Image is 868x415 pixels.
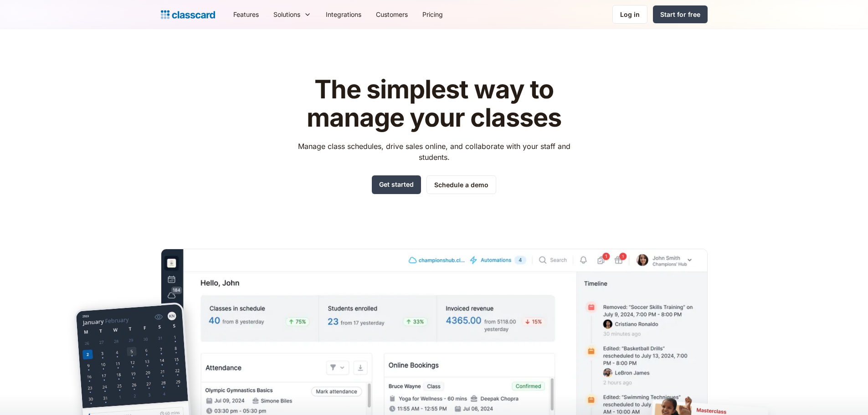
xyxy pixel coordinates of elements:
[273,10,300,19] div: Solutions
[653,5,708,23] a: Start for free
[612,5,647,24] a: Log in
[266,4,318,25] div: Solutions
[660,10,700,19] div: Start for free
[289,141,579,163] p: Manage class schedules, drive sales online, and collaborate with your staff and students.
[415,4,450,25] a: Pricing
[372,175,421,194] a: Get started
[161,8,215,21] a: home
[620,10,640,19] div: Log in
[289,76,579,132] h1: The simplest way to manage your classes
[426,175,496,194] a: Schedule a demo
[226,4,266,25] a: Features
[318,4,369,25] a: Integrations
[369,4,415,25] a: Customers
